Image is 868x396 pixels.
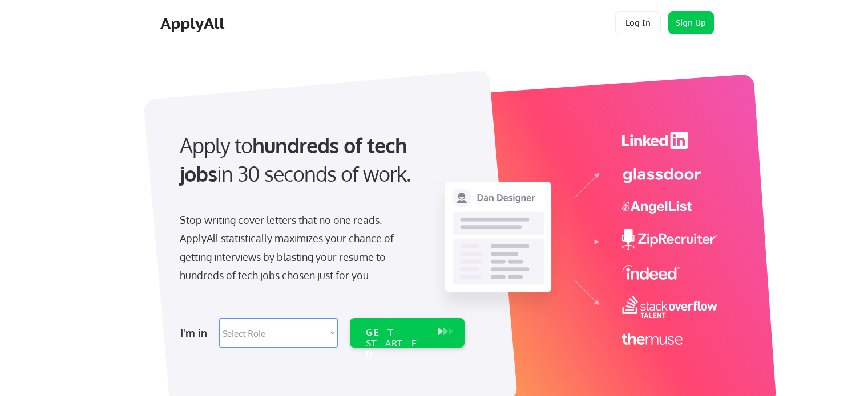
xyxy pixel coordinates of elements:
[180,131,460,189] div: Apply to in 30 seconds of work.
[160,14,228,33] div: ApplyAll
[615,11,661,34] button: Log In
[366,327,427,360] div: GET STARTED
[180,132,412,186] strong: hundreds of tech jobs
[180,211,414,285] div: Stop writing cover letters that no one reads. ApplyAll statistically maximizes your chance of get...
[180,324,212,342] div: I'm in
[668,11,714,34] button: Sign Up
